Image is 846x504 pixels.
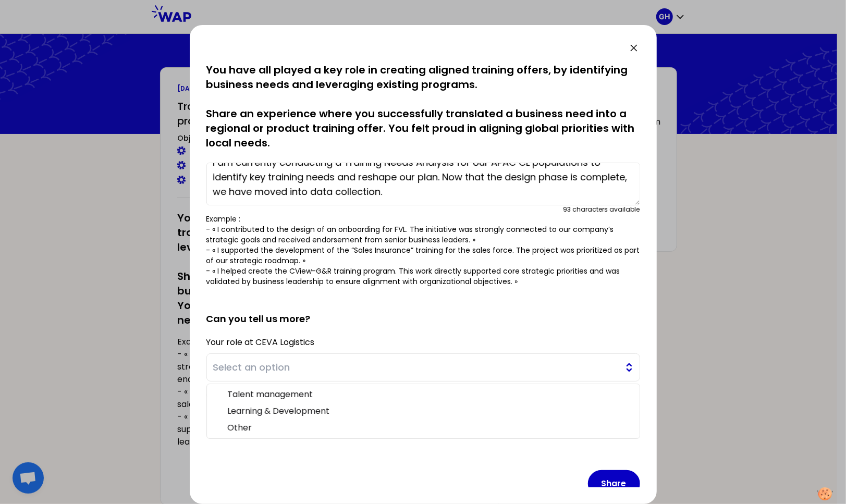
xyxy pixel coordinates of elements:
textarea: I am currently conducting a Training Needs Analysis for our APAC CL populations to identify key t... [206,163,640,205]
span: Select an option [213,360,619,375]
h2: Can you tell us more? [206,295,640,326]
span: Learning & Development [228,405,631,417]
div: 93 characters available [563,205,640,214]
ul: Select an option [206,384,640,439]
label: Your role at CEVA Logistics [206,336,315,348]
button: Share [588,470,640,497]
p: Example : - « I contributed to the design of an onboarding for FVL. The initiative was strongly c... [206,214,640,287]
button: Select an option [206,353,640,382]
span: Talent management [228,388,631,401]
p: You have all played a key role in creating aligned training offers, by identifying business needs... [206,63,640,150]
span: Other [228,422,631,434]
